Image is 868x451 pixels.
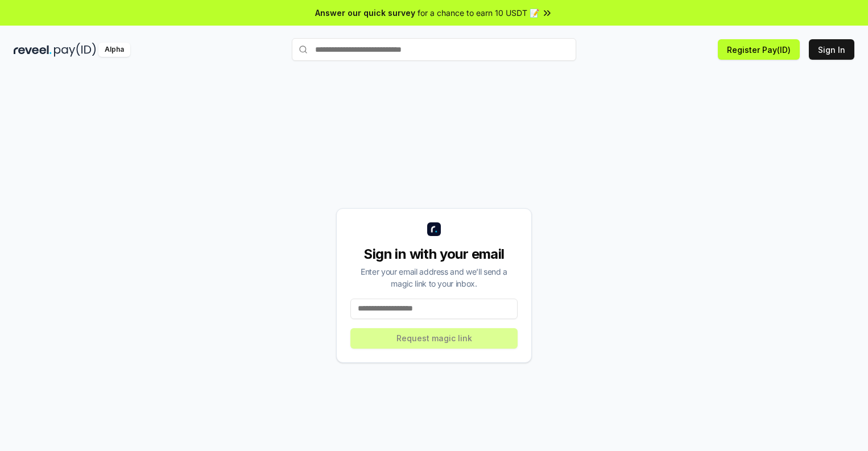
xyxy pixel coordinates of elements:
span: for a chance to earn 10 USDT 📝 [418,7,539,19]
span: Answer our quick survey [315,7,415,19]
div: Sign in with your email [350,245,518,263]
div: Alpha [98,43,130,57]
button: Sign In [809,39,854,60]
div: Enter your email address and we’ll send a magic link to your inbox. [350,266,518,289]
img: reveel_dark [14,43,52,57]
img: pay_id [54,43,96,57]
button: Register Pay(ID) [718,39,800,60]
img: logo_small [427,222,441,236]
